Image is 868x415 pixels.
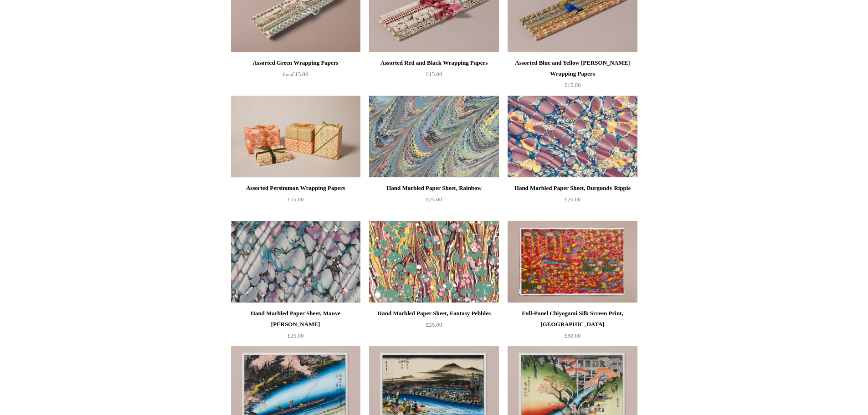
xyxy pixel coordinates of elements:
[371,183,496,194] div: Hand Marbled Paper Sheet, Rainbow
[369,221,498,303] a: Hand Marbled Paper Sheet, Fantasy Pebbles Hand Marbled Paper Sheet, Fantasy Pebbles
[231,57,360,95] a: Assorted Green Wrapping Papers from£15.00
[565,82,581,88] span: £15.00
[508,183,637,220] a: Hand Marbled Paper Sheet, Burgundy Ripple £25.00
[508,57,637,95] a: Assorted Blue and Yellow [PERSON_NAME] Wrapping Papers £15.00
[231,183,360,220] a: Assorted Persimmon Wrapping Papers £15.00
[233,57,358,68] div: Assorted Green Wrapping Papers
[508,221,637,303] img: Full-Panel Chiyogami Silk Screen Print, Red Islands
[231,308,360,345] a: Hand Marbled Paper Sheet, Mauve [PERSON_NAME] £25.00
[288,332,304,339] span: £25.00
[508,221,637,303] a: Full-Panel Chiyogami Silk Screen Print, Red Islands Full-Panel Chiyogami Silk Screen Print, Red I...
[426,71,442,77] span: £15.00
[283,72,292,77] span: from
[369,221,498,303] img: Hand Marbled Paper Sheet, Fantasy Pebbles
[508,96,637,178] a: Hand Marbled Paper Sheet, Burgundy Ripple Hand Marbled Paper Sheet, Burgundy Ripple
[371,308,496,319] div: Hand Marbled Paper Sheet, Fantasy Pebbles
[283,71,308,77] span: £15.00
[369,96,498,178] img: Hand Marbled Paper Sheet, Rainbow
[231,96,360,178] a: Assorted Persimmon Wrapping Papers Assorted Persimmon Wrapping Papers
[426,321,442,328] span: £25.00
[510,308,635,330] div: Full-Panel Chiyogami Silk Screen Print, [GEOGRAPHIC_DATA]
[565,332,581,339] span: £60.00
[369,57,498,95] a: Assorted Red and Black Wrapping Papers £15.00
[233,308,358,330] div: Hand Marbled Paper Sheet, Mauve [PERSON_NAME]
[231,96,360,178] img: Assorted Persimmon Wrapping Papers
[565,196,581,203] span: £25.00
[369,96,498,178] a: Hand Marbled Paper Sheet, Rainbow Hand Marbled Paper Sheet, Rainbow
[231,221,360,303] img: Hand Marbled Paper Sheet, Mauve Jewel Ripple
[508,308,637,345] a: Full-Panel Chiyogami Silk Screen Print, [GEOGRAPHIC_DATA] £60.00
[426,196,442,203] span: £25.00
[371,57,496,68] div: Assorted Red and Black Wrapping Papers
[369,183,498,220] a: Hand Marbled Paper Sheet, Rainbow £25.00
[288,196,304,203] span: £15.00
[510,183,635,194] div: Hand Marbled Paper Sheet, Burgundy Ripple
[231,221,360,303] a: Hand Marbled Paper Sheet, Mauve Jewel Ripple Hand Marbled Paper Sheet, Mauve Jewel Ripple
[233,183,358,194] div: Assorted Persimmon Wrapping Papers
[369,308,498,345] a: Hand Marbled Paper Sheet, Fantasy Pebbles £25.00
[510,57,635,79] div: Assorted Blue and Yellow [PERSON_NAME] Wrapping Papers
[508,96,637,178] img: Hand Marbled Paper Sheet, Burgundy Ripple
